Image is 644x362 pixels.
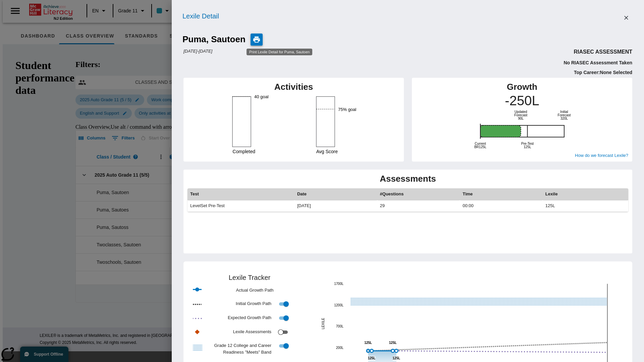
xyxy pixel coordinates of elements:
[380,191,404,197] span: #Questions
[338,107,356,112] tspan: 75% goal
[183,48,212,76] p: [DATE] - [DATE]
[336,325,344,328] text: 700L
[206,300,277,308] p: Initial Growth Path
[416,82,628,92] h3: Growth
[463,191,473,197] span: Time
[316,148,355,155] p: Avg Score
[416,93,628,122] p: -250L
[575,153,628,158] button: How do we forecast Lexile?
[190,191,199,197] span: Test
[521,141,533,145] tspan: Pre-Test
[514,113,527,117] tspan: Forecast
[334,303,343,307] text: 1200L
[187,82,400,92] h3: Activities
[560,110,568,113] tspan: Initial
[187,174,628,184] h3: Assessments
[187,200,294,212] th: LevelSet Pre-Test
[321,318,325,329] text: LEXILE
[574,70,600,75] span: Top Career :
[514,110,527,113] tspan: Updated
[206,287,279,294] p: Actual Growth Path
[377,200,460,212] td: 29
[563,58,632,66] div: No RIASEC Assessment Taken
[543,200,628,212] td: 125L
[560,116,568,120] tspan: 320L
[518,116,524,120] tspan: 90L
[475,141,486,145] tspan: Current
[247,49,312,55] div: Print Lexile Detail for Puma, Sautoen
[294,200,377,212] td: [DATE]
[194,272,305,283] h4: Lexile Tracker
[574,48,632,56] div: RIASEC ASSESSMENT
[334,282,343,286] text: 1700L
[251,34,263,46] button: Print Lexile Detail for Puma, Sautoen
[297,191,307,197] span: Date
[232,148,271,155] p: Completed
[460,200,543,212] td: 00:00
[474,145,486,148] tspan: BR125L
[206,314,277,322] p: Expected Growth Path
[545,191,558,197] span: Lexile
[524,145,531,148] tspan: 125L
[557,113,571,117] tspan: Forecast
[574,69,632,76] div: None Selected
[182,34,246,46] h2: Puma, Sautoen
[254,94,269,99] tspan: 40 goal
